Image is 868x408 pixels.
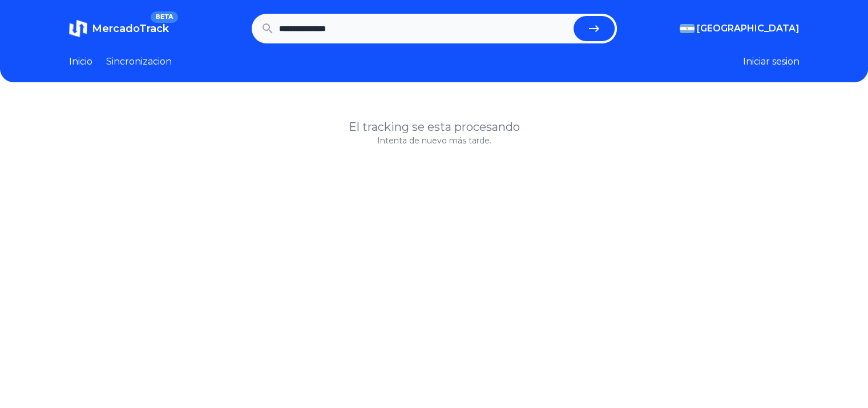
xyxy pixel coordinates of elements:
p: Intenta de nuevo más tarde. [69,135,800,146]
span: BETA [151,11,177,23]
span: [GEOGRAPHIC_DATA] [697,22,800,35]
button: Iniciar sesion [743,55,800,69]
img: MercadoTrack [69,19,87,38]
a: MercadoTrackBETA [69,19,169,38]
span: MercadoTrack [92,22,169,35]
img: Argentina [680,24,695,33]
h1: El tracking se esta procesando [69,119,800,135]
button: [GEOGRAPHIC_DATA] [680,22,800,35]
a: Sincronizacion [106,55,172,69]
a: Inicio [69,55,92,69]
